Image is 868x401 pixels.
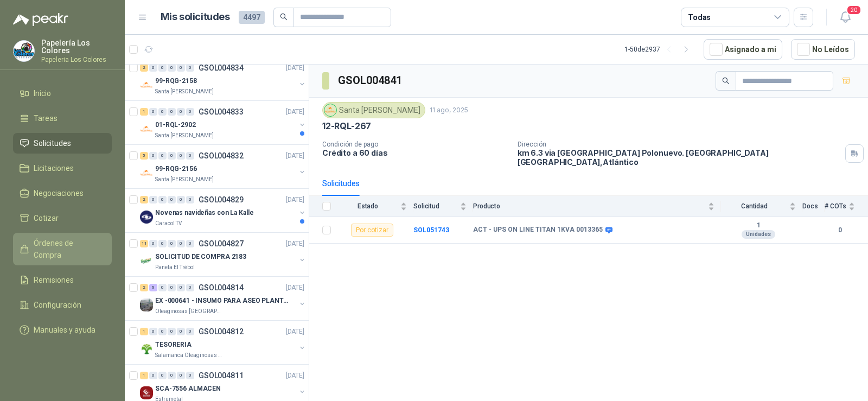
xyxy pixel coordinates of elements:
div: 0 [168,108,176,116]
img: Company Logo [140,386,153,399]
p: TESORERIA [155,340,192,350]
span: search [280,13,288,21]
a: 5 0 0 0 0 0 GSOL004832[DATE] Company Logo99-RQG-2156Santa [PERSON_NAME] [140,149,307,184]
p: Santa [PERSON_NAME] [155,175,214,184]
div: 0 [186,240,194,247]
a: Tareas [13,108,112,129]
p: [DATE] [286,283,304,293]
span: # COTs [825,202,846,210]
div: 0 [168,328,176,335]
div: 0 [177,328,185,335]
p: GSOL004827 [199,240,244,247]
p: Dirección [518,141,841,148]
p: 99-RQG-2158 [155,76,197,86]
span: Negociaciones [34,187,84,199]
p: GSOL004833 [199,108,244,116]
img: Company Logo [140,342,153,355]
p: Santa [PERSON_NAME] [155,87,214,96]
p: 11 ago, 2025 [430,105,468,116]
b: ACT - UPS ON LINE TITAN 1KVA 0013365 [473,226,603,234]
img: Company Logo [140,167,153,180]
p: GSOL004814 [199,284,244,291]
p: GSOL004812 [199,328,244,335]
p: Papeleria Los Colores [41,56,112,63]
div: 0 [149,372,157,379]
th: Cantidad [721,196,802,217]
p: 12-RQL-267 [322,120,371,132]
div: 0 [177,240,185,247]
p: Salamanca Oleaginosas SAS [155,351,224,360]
div: 0 [149,152,157,160]
th: # COTs [825,196,868,217]
div: 0 [177,64,185,72]
span: 20 [846,5,861,15]
th: Producto [473,196,721,217]
span: Estado [337,202,398,210]
div: 0 [177,152,185,160]
h1: Mis solicitudes [161,9,230,25]
div: 0 [149,328,157,335]
div: 5 [140,152,148,160]
div: 0 [158,240,167,247]
a: Licitaciones [13,158,112,179]
div: 0 [168,196,176,203]
span: Licitaciones [34,162,74,174]
span: 4497 [239,11,265,24]
div: 0 [149,64,157,72]
h3: GSOL004841 [338,72,404,89]
p: Novenas navideñas con La Kalle [155,208,253,218]
div: 0 [149,108,157,116]
div: 1 - 50 de 2937 [624,41,695,58]
p: EX -000641 - INSUMO PARA ASEO PLANTA EXTRACTORA [155,296,290,306]
div: 0 [186,284,194,291]
div: 0 [186,372,194,379]
div: 0 [186,152,194,160]
div: 0 [158,328,167,335]
span: Solicitud [413,202,458,210]
img: Company Logo [140,123,153,136]
div: 0 [158,152,167,160]
div: 0 [177,284,185,291]
p: Panela El Trébol [155,263,195,272]
a: Manuales y ayuda [13,320,112,340]
img: Company Logo [324,104,336,116]
p: 01-RQL-2902 [155,120,196,130]
b: 0 [825,225,855,235]
p: GSOL004811 [199,372,244,379]
div: 0 [186,196,194,203]
p: [DATE] [286,327,304,337]
div: 0 [168,64,176,72]
th: Estado [337,196,413,217]
p: Papelería Los Colores [41,39,112,54]
p: [DATE] [286,195,304,205]
a: 11 0 0 0 0 0 GSOL004827[DATE] Company LogoSOLICITUD DE COMPRA 2183Panela El Trébol [140,237,307,272]
p: GSOL004834 [199,64,244,72]
span: Inicio [34,87,51,99]
p: 99-RQG-2156 [155,164,197,174]
span: Órdenes de Compra [34,237,101,261]
div: 1 [140,372,148,379]
div: 0 [177,372,185,379]
div: 0 [177,196,185,203]
p: Condición de pago [322,141,509,148]
span: Producto [473,202,706,210]
span: Cantidad [721,202,787,210]
p: [DATE] [286,371,304,381]
div: 0 [186,108,194,116]
div: 0 [149,240,157,247]
a: 1 0 0 0 0 0 GSOL004833[DATE] Company Logo01-RQL-2902Santa [PERSON_NAME] [140,105,307,140]
div: Santa [PERSON_NAME] [322,102,425,118]
img: Logo peakr [13,13,68,26]
a: Configuración [13,295,112,315]
a: SOL051743 [413,226,449,234]
a: Remisiones [13,270,112,290]
span: Tareas [34,112,58,124]
th: Solicitud [413,196,473,217]
div: 1 [140,328,148,335]
span: Remisiones [34,274,74,286]
div: Todas [688,11,711,23]
span: search [722,77,730,85]
a: Solicitudes [13,133,112,154]
div: 0 [186,64,194,72]
p: SOLICITUD DE COMPRA 2183 [155,252,246,262]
